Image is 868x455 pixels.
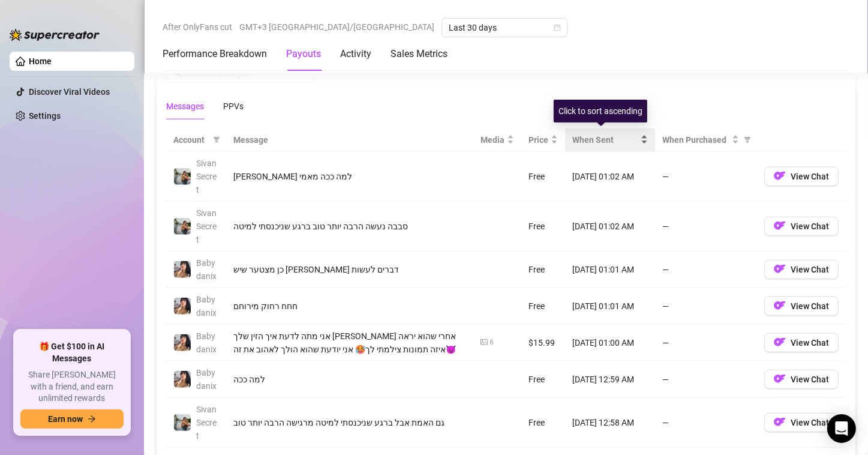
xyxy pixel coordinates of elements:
button: OFView Chat [764,333,839,352]
span: View Chat [791,301,829,311]
div: סבבה נעשה הרבה יותר טוב ברגע שניכנסתי למיטה [233,220,466,233]
img: Babydanix [174,261,191,278]
span: Earn now [48,414,83,424]
th: Media [473,128,521,152]
a: OFView Chat [764,420,839,430]
td: — [655,325,757,361]
a: Home [29,56,52,66]
img: SivanSecret [174,218,191,235]
td: [DATE] 01:00 AM [565,325,655,361]
td: Free [521,398,565,448]
img: Babydanix [174,334,191,351]
td: — [655,202,757,252]
span: View Chat [791,338,829,348]
button: OFView Chat [764,217,839,236]
span: picture [480,339,488,346]
td: — [655,288,757,325]
span: When Purchased [662,133,729,146]
div: כן מצטער שיש [PERSON_NAME] דברים לעשות [233,263,466,276]
span: filter [213,136,220,143]
span: Babydanix [196,258,217,281]
a: OFView Chat [764,267,839,277]
span: Price [528,133,548,146]
span: After OnlyFans cut [163,18,232,36]
td: — [655,252,757,288]
img: OF [774,416,786,428]
td: [DATE] 01:01 AM [565,252,655,288]
span: SivanSecret [196,158,217,194]
img: Babydanix [174,298,191,315]
div: גם האמת אבל ברגע שניכנסתי למיטה מרגישה הרבה יותר טוב [233,416,466,429]
span: filter [211,131,223,149]
td: — [655,152,757,202]
td: [DATE] 01:02 AM [565,202,655,252]
td: Free [521,152,565,202]
a: OFView Chat [764,377,839,387]
img: SivanSecret [174,414,191,431]
td: $15.99 [521,325,565,361]
td: — [655,361,757,398]
span: View Chat [791,375,829,384]
button: Earn nowarrow-right [20,409,124,429]
td: [DATE] 12:58 AM [565,398,655,448]
span: SivanSecret [196,405,217,441]
div: למה ככה [233,373,466,386]
span: Babydanix [196,331,217,354]
span: View Chat [791,265,829,274]
a: OFView Chat [764,174,839,184]
span: View Chat [791,172,829,181]
div: חחח רחוק מירוחם [233,300,466,313]
a: OFView Chat [764,340,839,350]
div: 6 [489,337,494,348]
img: OF [774,263,786,275]
a: OFView Chat [764,224,839,234]
div: Click to sort ascending [554,100,647,122]
a: Discover Viral Videos [29,87,110,97]
button: OFView Chat [764,413,839,432]
span: filter [741,131,753,149]
button: OFView Chat [764,167,839,186]
div: Sales Metrics [391,47,447,61]
td: [DATE] 01:01 AM [565,288,655,325]
span: Media [480,133,504,146]
span: Account [173,133,208,146]
div: Performance Breakdown [163,47,267,61]
span: GMT+3 [GEOGRAPHIC_DATA]/[GEOGRAPHIC_DATA] [239,18,434,36]
span: When Sent [572,133,638,146]
span: Share [PERSON_NAME] with a friend, and earn unlimited rewards [20,369,124,405]
th: When Sent [565,128,655,152]
img: logo-BBDzfeDw.svg [10,29,100,41]
a: OFView Chat [764,304,839,313]
img: SivanSecret [174,168,191,185]
div: [PERSON_NAME] למה ככה מאמי [233,170,466,183]
img: OF [774,373,786,385]
td: Free [521,202,565,252]
td: Free [521,361,565,398]
div: Messages [166,100,204,113]
div: Payouts [286,47,321,61]
span: SivanSecret [196,208,217,244]
a: Settings [29,111,61,121]
div: אני מתה לדעת איך הזין שלך [PERSON_NAME] אחרי שהוא יראה איזה תמונות צילמתי לך🥵 אני יודעת שהוא הולך... [233,330,466,356]
th: Message [226,128,473,152]
td: Free [521,288,565,325]
td: [DATE] 01:02 AM [565,152,655,202]
span: View Chat [791,418,829,427]
span: Babydanix [196,368,217,391]
span: filter [744,136,751,143]
td: Free [521,252,565,288]
img: OF [774,336,786,348]
th: Price [521,128,565,152]
img: OF [774,300,786,312]
div: PPVs [223,100,244,113]
button: OFView Chat [764,260,839,279]
span: arrow-right [88,415,96,423]
span: 🎁 Get $100 in AI Messages [20,341,124,364]
span: calendar [554,24,561,31]
div: Activity [340,47,371,61]
th: When Purchased [655,128,757,152]
div: Open Intercom Messenger [827,414,856,443]
img: OF [774,170,786,182]
button: OFView Chat [764,370,839,389]
span: View Chat [791,221,829,231]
